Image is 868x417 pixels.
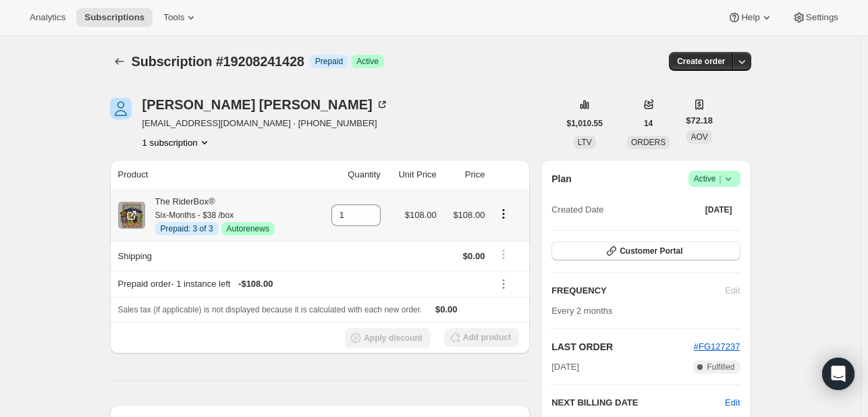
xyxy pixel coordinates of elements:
span: Prepaid [315,56,343,67]
span: Sara Porter [110,98,132,119]
span: $108.00 [453,210,485,220]
th: Product [110,160,315,190]
span: Create order [677,56,725,67]
span: Help [741,12,759,23]
span: Customer Portal [620,246,682,256]
span: Created Date [551,203,603,217]
span: - $108.00 [238,277,273,291]
span: $0.00 [435,304,458,314]
h2: Plan [551,172,572,186]
h2: FREQUENCY [551,284,725,298]
button: #FG127237 [694,340,740,354]
th: Shipping [110,241,315,271]
span: $0.00 [463,251,485,261]
div: Open Intercom Messenger [822,358,855,390]
small: Six-Months - $38 /box [155,211,234,220]
span: Active [694,172,735,186]
button: Product actions [142,136,211,149]
button: Product actions [493,206,514,221]
span: Fulfilled [707,362,734,372]
img: product img [118,202,145,229]
span: [EMAIL_ADDRESS][DOMAIN_NAME] · [PHONE_NUMBER] [142,117,389,130]
span: Tools [163,12,184,23]
button: Tools [155,8,206,27]
button: Subscriptions [110,52,129,71]
span: 14 [644,118,653,129]
span: Subscriptions [84,12,144,23]
div: [PERSON_NAME] [PERSON_NAME] [142,98,389,111]
button: [DATE] [697,200,740,219]
div: The RiderBox® [145,195,275,235]
button: Create order [669,52,733,71]
span: [DATE] [705,204,732,215]
h2: NEXT BILLING DATE [551,396,725,410]
span: Prepaid: 3 of 3 [161,223,213,234]
th: Price [441,160,489,190]
h2: LAST ORDER [551,340,694,354]
span: LTV [578,138,592,147]
th: Quantity [315,160,385,190]
span: Active [356,56,379,67]
button: Analytics [22,8,74,27]
span: Sales tax (if applicable) is not displayed because it is calculated with each new order. [118,305,423,314]
span: Settings [806,12,838,23]
button: Help [720,8,781,27]
span: $1,010.55 [567,118,603,129]
th: Unit Price [385,160,441,190]
button: Edit [725,396,740,410]
span: $108.00 [405,210,437,220]
span: Subscription #19208241428 [132,54,304,69]
span: AOV [690,132,707,142]
button: $1,010.55 [559,114,611,133]
span: [DATE] [551,360,579,374]
div: Prepaid order - 1 instance left [118,277,485,291]
span: Every 2 months [551,306,612,316]
span: ORDERS [631,138,666,147]
span: Analytics [30,12,65,23]
span: Autorenews [227,223,269,234]
button: Settings [784,8,846,27]
button: Subscriptions [76,8,153,27]
button: Customer Portal [551,242,740,260]
button: Shipping actions [493,247,514,262]
button: 14 [636,114,661,133]
span: $72.18 [686,114,713,128]
a: #FG127237 [694,341,740,352]
span: | [719,173,721,184]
